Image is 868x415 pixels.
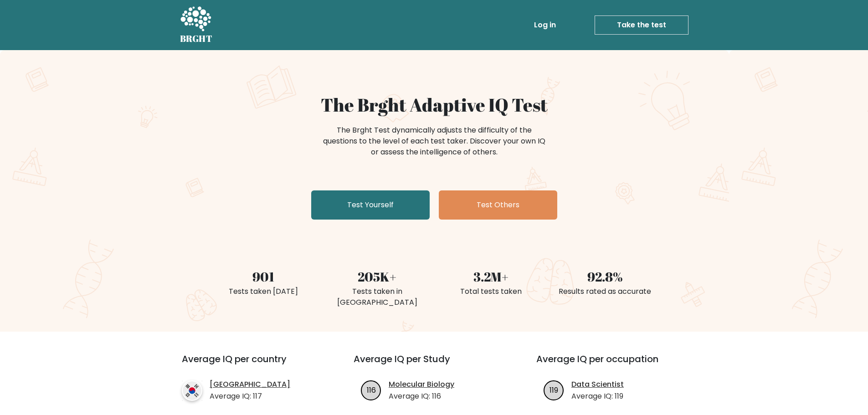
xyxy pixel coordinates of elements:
[212,286,315,297] div: Tests taken [DATE]
[320,125,548,158] div: The Brght Test dynamically adjusts the difficulty of the questions to the level of each test take...
[439,190,557,220] a: Test Others
[571,379,624,390] a: Data Scientist
[536,354,697,375] h3: Average IQ per occupation
[440,267,543,286] div: 3.2M+
[182,354,321,375] h3: Average IQ per country
[530,16,560,34] a: Log in
[180,4,213,46] a: BRGHT
[550,384,558,395] text: 119
[389,379,454,390] a: Molecular Biology
[354,354,514,375] h3: Average IQ per Study
[554,267,657,286] div: 92.8%
[326,267,429,286] div: 205K+
[182,380,202,401] img: country
[554,286,657,297] div: Results rated as accurate
[367,384,376,395] text: 116
[210,379,290,390] a: [GEOGRAPHIC_DATA]
[210,391,290,402] p: Average IQ: 117
[595,15,688,35] a: Take the test
[180,33,213,44] h5: BRGHT
[389,391,454,402] p: Average IQ: 116
[440,286,543,297] div: Total tests taken
[212,94,657,116] h1: The Brght Adaptive IQ Test
[326,286,429,308] div: Tests taken in [GEOGRAPHIC_DATA]
[212,267,315,286] div: 901
[311,190,430,220] a: Test Yourself
[571,391,624,402] p: Average IQ: 119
